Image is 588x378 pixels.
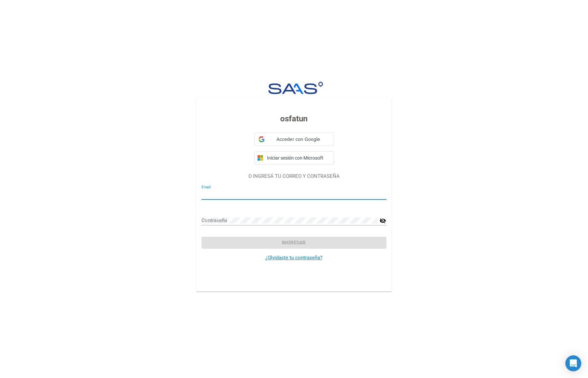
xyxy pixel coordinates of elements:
[565,355,581,371] div: Open Intercom Messenger
[266,255,323,261] a: ¿Olvidaste tu contraseña?
[267,136,330,143] span: Acceder con Google
[380,217,386,225] mat-icon: visibility_off
[202,113,386,125] h3: osfatun
[266,155,331,161] span: Iniciar sesión con Microsoft
[254,151,334,165] button: Iniciar sesión con Microsoft
[254,133,334,146] div: Acceder con Google
[282,240,306,246] span: Ingresar
[202,173,386,180] p: O INGRESÁ TU CORREO Y CONTRASEÑA
[202,237,386,249] button: Ingresar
